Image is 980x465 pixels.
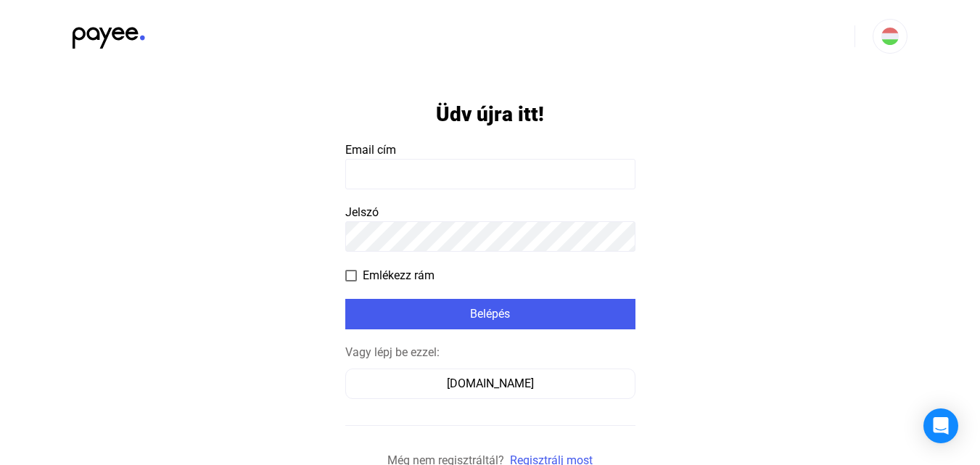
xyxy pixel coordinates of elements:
[873,19,907,54] button: HU
[345,205,379,219] span: Jelszó
[345,143,396,157] span: Email cím
[363,267,435,284] span: Emlékezz rám
[345,369,635,399] button: [DOMAIN_NAME]
[881,28,899,45] img: HU
[436,102,544,127] h1: Üdv újra itt!
[350,305,631,323] div: Belépés
[350,375,630,392] div: [DOMAIN_NAME]
[345,299,635,329] button: Belépés
[923,408,958,443] div: Open Intercom Messenger
[345,344,635,361] div: Vagy lépj be ezzel:
[73,19,145,49] img: black-payee-blue-dot.svg
[345,376,635,390] a: [DOMAIN_NAME]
